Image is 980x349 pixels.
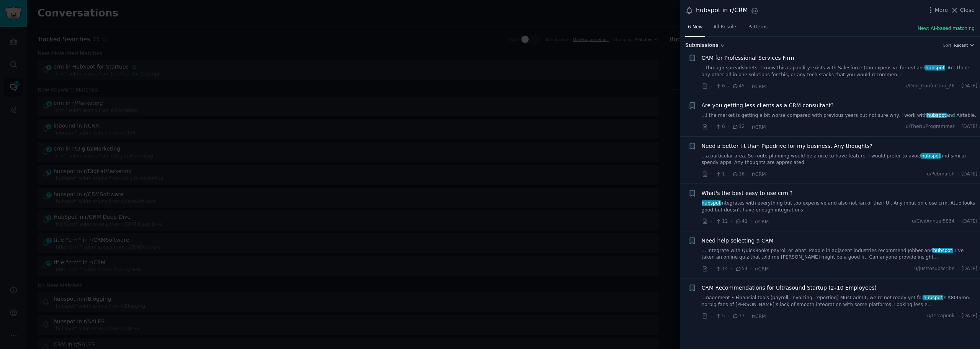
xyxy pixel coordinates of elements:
[701,200,721,206] span: hubspot
[702,112,978,119] a: ...l the market is getting a bit worse compared with previous years but not sure why. I work with...
[962,313,977,320] span: [DATE]
[732,83,745,90] span: 45
[728,170,729,178] span: ·
[925,65,945,70] span: hubspot
[702,65,978,78] a: ...through spreadsheets. I know this capability exists with Salesforce (too expensive for us) and...
[702,200,978,213] a: hubspotintegrates with everything but too expensive and also not fan of their UI. Any input on cl...
[747,170,749,178] span: ·
[711,312,712,320] span: ·
[747,123,749,131] span: ·
[711,218,712,226] span: ·
[912,218,955,225] span: u/CivilAnnual5834
[962,265,977,272] span: [DATE]
[696,6,748,15] div: hubspot in r/CRM
[957,171,959,178] span: ·
[957,218,959,225] span: ·
[735,218,748,225] span: 41
[954,43,975,48] button: Recent
[752,125,766,130] span: r/CRM
[747,82,749,90] span: ·
[702,153,978,166] a: ...a particular area. So route planning would be a nice to have feature. I would prefer to avoidh...
[731,218,732,226] span: ·
[918,25,975,32] button: New: AI-based matching
[951,6,975,14] button: Close
[755,219,769,224] span: r/CRM
[715,265,728,272] span: 14
[702,295,978,308] a: ...nagement • Financial tools (payroll, invoicing, reporting) Must admit, we’re not ready yet for...
[702,102,834,110] a: Are you getting less clients as a CRM consultant?
[935,6,948,14] span: More
[702,284,877,292] a: CRM Recommendations for Ultrasound Startup (2–10 Employees)
[957,313,959,320] span: ·
[927,171,955,178] span: u/Pebmarsh
[752,84,766,89] span: r/CRM
[688,24,702,31] span: 6 New
[943,43,952,48] div: Sort
[735,265,748,272] span: 54
[702,247,978,261] a: ... integrate with QuickBooks payroll or what. People in adjacent industries recommend Jobber and...
[752,314,766,319] span: r/CRM
[750,265,752,273] span: ·
[957,83,959,90] span: ·
[732,313,745,320] span: 11
[957,265,959,272] span: ·
[962,171,977,178] span: [DATE]
[731,265,732,273] span: ·
[728,82,729,90] span: ·
[957,123,959,130] span: ·
[926,113,947,118] span: hubspot
[715,123,725,130] span: 6
[732,171,745,178] span: 16
[710,21,740,37] a: All Results
[721,43,724,48] span: 6
[702,142,873,150] a: Need a better fit than Pipedrive for my business. Any thoughts?
[728,123,729,131] span: ·
[711,265,712,273] span: ·
[702,189,793,197] a: What's the best easy to use crm ?
[711,170,712,178] span: ·
[962,218,977,225] span: [DATE]
[702,54,794,62] a: CRM for Professional Services Firm
[905,83,955,90] span: u/Odd_Confection_26
[685,21,705,37] a: 6 New
[702,237,774,245] a: Need help selecting a CRM
[927,6,948,14] button: More
[748,24,768,31] span: Patterns
[728,312,729,320] span: ·
[747,312,749,320] span: ·
[954,43,968,48] span: Recent
[713,24,737,31] span: All Results
[960,6,975,14] span: Close
[746,21,770,37] a: Patterns
[927,313,955,320] span: u/terrapunk
[685,42,719,49] span: Submission s
[752,172,766,177] span: r/CRM
[715,313,725,320] span: 5
[921,153,941,159] span: hubspot
[732,123,745,130] span: 12
[750,218,752,226] span: ·
[914,265,954,272] span: u/justtosubscribe
[715,171,725,178] span: 1
[755,266,769,272] span: r/CRM
[715,218,728,225] span: 12
[711,123,712,131] span: ·
[906,123,955,130] span: u/TheNuProgrammer
[933,248,953,253] span: hubspot
[962,83,977,90] span: [DATE]
[923,295,943,300] span: hubspot
[715,83,725,90] span: 6
[962,123,977,130] span: [DATE]
[711,82,712,90] span: ·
